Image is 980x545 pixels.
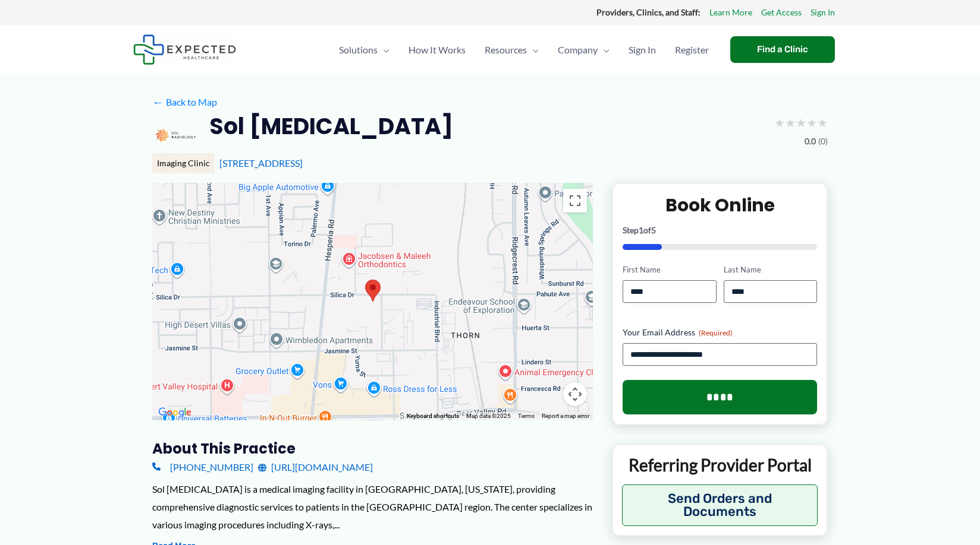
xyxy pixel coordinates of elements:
img: Google [155,405,194,420]
a: [URL][DOMAIN_NAME] [258,458,373,476]
button: Map camera controls [563,382,587,406]
span: 0.0 [805,134,816,149]
span: ★ [774,112,785,134]
span: ★ [817,112,828,134]
p: Step of [623,226,817,235]
span: Menu Toggle [527,29,539,71]
span: ★ [806,112,817,134]
span: Menu Toggle [378,29,390,71]
a: [PHONE_NUMBER] [152,458,253,476]
span: Sign In [629,29,656,71]
a: Open this area in Google Maps (opens a new window) [155,405,194,420]
span: Company [558,29,598,71]
span: ← [152,96,164,107]
a: How It Works [399,29,475,71]
button: Send Orders and Documents [622,484,818,526]
a: Sign In [811,5,835,20]
strong: Providers, Clinics, and Staff: [596,7,701,17]
a: Register [665,29,718,71]
span: Solutions [339,29,378,71]
a: SolutionsMenu Toggle [329,29,399,71]
a: Find a Clinic [730,36,835,63]
span: Map data ©2025 [466,413,511,419]
span: ★ [796,112,806,134]
span: 1 [639,225,643,235]
span: How It Works [409,29,466,71]
div: Sol [MEDICAL_DATA] is a medical imaging facility in [GEOGRAPHIC_DATA], [US_STATE], providing comp... [152,480,593,533]
a: ←Back to Map [152,93,217,111]
button: Toggle fullscreen view [563,189,587,213]
button: Keyboard shortcuts [407,412,459,420]
h2: Sol [MEDICAL_DATA] [209,112,453,141]
span: Menu Toggle [598,29,610,71]
a: Sign In [619,29,665,71]
img: Expected Healthcare Logo - side, dark font, small [133,34,236,65]
a: Get Access [761,5,802,20]
span: 5 [651,225,656,235]
span: Register [675,29,709,71]
a: ResourcesMenu Toggle [475,29,548,71]
label: First Name [623,264,716,275]
span: ★ [785,112,796,134]
a: Learn More [709,5,752,20]
label: Your Email Address [623,327,817,338]
h2: Book Online [623,194,817,217]
a: [STREET_ADDRESS] [219,157,303,169]
a: Report a map error [542,413,589,419]
span: (Required) [699,328,733,337]
a: Terms (opens in new tab) [518,413,535,419]
label: Last Name [724,264,817,275]
p: Referring Provider Portal [622,454,818,476]
nav: Primary Site Navigation [329,29,718,71]
span: Resources [485,29,527,71]
span: (0) [818,134,828,149]
div: Imaging Clinic [152,153,215,173]
a: CompanyMenu Toggle [548,29,619,71]
h3: About this practice [152,439,593,458]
